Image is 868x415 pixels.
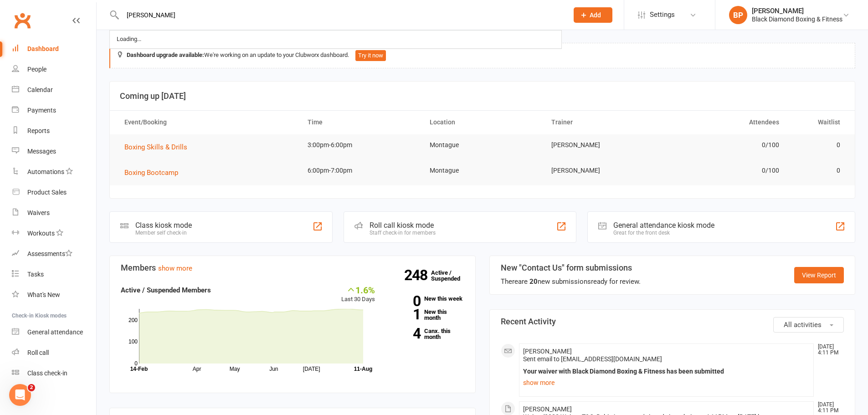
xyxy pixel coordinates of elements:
[12,244,96,264] a: Assessments
[341,285,375,304] div: Last 30 Days
[121,286,211,294] strong: Active / Suspended Members
[523,405,572,413] span: [PERSON_NAME]
[27,271,44,278] div: Tasks
[523,376,810,389] a: show more
[543,160,665,181] td: [PERSON_NAME]
[665,160,787,181] td: 0/100
[421,160,544,181] td: Montague
[784,321,822,329] span: All activities
[12,203,96,223] a: Waivers
[27,66,46,73] div: People
[27,189,67,196] div: Product Sales
[12,264,96,285] a: Tasks
[27,127,50,134] div: Reports
[109,43,855,68] div: We're working on an update to your Clubworx dashboard.
[114,33,144,46] div: Loading...
[12,182,96,203] a: Product Sales
[501,276,641,287] div: There are new submissions ready for review.
[813,402,843,414] time: [DATE] 4:11 PM
[752,7,842,15] div: [PERSON_NAME]
[27,349,49,356] div: Roll call
[665,111,787,134] th: Attendees
[116,111,299,134] th: Event/Booking
[12,363,96,384] a: Class kiosk mode
[12,80,96,100] a: Calendar
[299,134,421,156] td: 3:00pm-6:00pm
[341,285,375,295] div: 1.6%
[12,223,96,244] a: Workouts
[813,344,843,356] time: [DATE] 4:11 PM
[787,160,848,181] td: 0
[124,169,178,177] span: Boxing Bootcamp
[613,221,714,230] div: General attendance kiosk mode
[121,263,464,272] h3: Members
[787,111,848,134] th: Waitlist
[389,296,464,302] a: 0New this week
[120,92,845,101] h3: Coming up [DATE]
[650,5,675,25] span: Settings
[523,368,810,375] div: Your waiver with Black Diamond Boxing & Fitness has been submitted
[501,263,641,272] h3: New "Contact Us" form submissions
[501,317,844,326] h3: Recent Activity
[12,285,96,305] a: What's New
[135,230,192,236] div: Member self check-in
[120,9,562,21] input: Search...
[12,343,96,363] a: Roll call
[27,209,50,216] div: Waivers
[523,355,662,363] span: Sent email to [EMAIL_ADDRESS][DOMAIN_NAME]
[124,167,185,178] button: Boxing Bootcamp
[27,107,56,114] div: Payments
[12,141,96,162] a: Messages
[543,134,665,156] td: [PERSON_NAME]
[27,86,53,93] div: Calendar
[389,307,421,321] strong: 1
[389,328,464,340] a: 4Canx. this month
[9,384,31,406] iframe: Intercom live chat
[665,134,787,156] td: 0/100
[124,143,187,151] span: Boxing Skills & Drills
[421,111,544,134] th: Location
[27,291,60,298] div: What's New
[574,7,612,23] button: Add
[389,294,421,308] strong: 0
[12,59,96,80] a: People
[787,134,848,156] td: 0
[370,230,436,236] div: Staff check-in for members
[543,111,665,134] th: Trainer
[529,277,538,286] strong: 20
[124,142,194,153] button: Boxing Skills & Drills
[299,160,421,181] td: 6:00pm-7:00pm
[127,51,204,58] strong: Dashboard upgrade available:
[389,309,464,321] a: 1New this month
[299,111,421,134] th: Time
[794,267,844,283] a: View Report
[27,148,56,155] div: Messages
[431,263,471,288] a: 248Active / Suspended
[158,264,192,272] a: show more
[613,230,714,236] div: Great for the front desk
[27,369,67,377] div: Class check-in
[135,221,192,230] div: Class kiosk mode
[27,328,83,336] div: General attendance
[729,6,747,24] div: BP
[12,121,96,141] a: Reports
[12,39,96,59] a: Dashboard
[389,327,421,340] strong: 4
[12,100,96,121] a: Payments
[27,45,59,52] div: Dashboard
[355,50,386,61] button: Try it now
[27,168,64,175] div: Automations
[752,15,842,23] div: Black Diamond Boxing & Fitness
[773,317,844,333] button: All activities
[27,230,55,237] div: Workouts
[404,268,431,282] strong: 248
[28,384,35,391] span: 2
[590,11,601,19] span: Add
[11,9,34,32] a: Clubworx
[421,134,544,156] td: Montague
[12,162,96,182] a: Automations
[370,221,436,230] div: Roll call kiosk mode
[27,250,72,257] div: Assessments
[12,322,96,343] a: General attendance kiosk mode
[523,348,572,355] span: [PERSON_NAME]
